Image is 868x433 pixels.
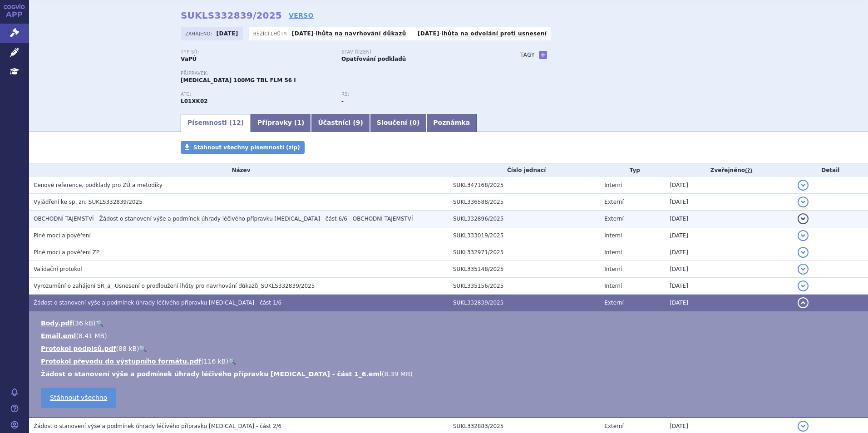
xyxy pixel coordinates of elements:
span: Validační protokol [34,266,82,272]
td: SUKL333019/2025 [449,227,600,244]
th: Zveřejněno [665,163,793,177]
td: [DATE] [665,261,793,278]
p: ATC: [181,92,332,97]
a: Stáhnout všechny písemnosti (zip) [181,141,305,154]
strong: - [341,98,344,104]
a: VERSO [289,11,314,20]
td: [DATE] [665,211,793,227]
strong: Opatřování podkladů [341,56,406,62]
span: Stáhnout všechny písemnosti (zip) [193,144,300,151]
span: Interní [604,232,622,239]
td: SUKL335156/2025 [449,278,600,295]
a: 🔍 [139,345,147,352]
li: ( ) [41,357,859,366]
span: Zahájeno: [185,30,214,37]
a: 🔍 [96,320,104,327]
span: Externí [604,300,623,306]
td: SUKL336588/2025 [449,194,600,211]
strong: NIRAPARIB [181,98,208,104]
button: detail [798,421,809,432]
span: Vyrozumění o zahájení SŘ_a_ Usnesení o prodloužení lhůty pro navrhování důkazů_SUKLS332839/2025 [34,283,315,289]
span: Interní [604,249,622,256]
strong: [DATE] [418,30,439,37]
span: Externí [604,199,623,205]
a: lhůta na navrhování důkazů [316,30,406,37]
th: Číslo jednací [449,163,600,177]
td: SUKL335148/2025 [449,261,600,278]
td: SUKL332896/2025 [449,211,600,227]
strong: VaPÚ [181,56,197,62]
span: OBCHODNÍ TAJEMSTVÍ - Žádost o stanovení výše a podmínek úhrady léčivého přípravku Zejula - část 6... [34,216,413,222]
span: 116 kB [204,358,226,365]
button: detail [798,280,809,291]
a: Účastníci (9) [311,114,370,132]
p: - [418,30,547,37]
button: detail [798,213,809,224]
button: detail [798,180,809,191]
a: Písemnosti (12) [181,114,251,132]
button: detail [798,264,809,275]
span: 0 [412,119,417,126]
a: lhůta na odvolání proti usnesení [442,30,547,37]
span: Běžící lhůty: [253,30,290,37]
span: 8.39 MB [384,370,410,378]
a: 🔍 [228,358,236,365]
p: RS: [341,92,493,97]
span: Plné moci a pověření [34,232,91,239]
span: [MEDICAL_DATA] 100MG TBL FLM 56 I [181,77,296,84]
li: ( ) [41,319,859,328]
li: ( ) [41,344,859,353]
a: + [539,51,547,59]
td: [DATE] [665,194,793,211]
span: Externí [604,216,623,222]
th: Typ [600,163,665,177]
span: 9 [356,119,360,126]
span: Cenové reference, podklady pro ZÚ a metodiky [34,182,163,188]
td: [DATE] [665,278,793,295]
a: Přípravky (1) [251,114,311,132]
p: Přípravek: [181,71,502,76]
th: Název [29,163,449,177]
td: SUKL332839/2025 [449,295,600,311]
td: SUKL347168/2025 [449,177,600,194]
span: Interní [604,266,622,272]
a: Email.eml [41,332,76,340]
td: [DATE] [665,295,793,311]
span: Vyjádření ke sp. zn. SUKLS332839/2025 [34,199,143,205]
td: [DATE] [665,227,793,244]
li: ( ) [41,331,859,340]
p: Typ SŘ: [181,49,332,55]
td: SUKL332971/2025 [449,244,600,261]
li: ( ) [41,369,859,379]
a: Žádost o stanovení výše a podmínek úhrady léčivého přípravku [MEDICAL_DATA] - část 1_6.eml [41,370,382,378]
th: Detail [793,163,868,177]
abbr: (?) [745,167,752,174]
a: Stáhnout všechno [41,388,116,408]
span: 8.41 MB [79,332,104,340]
p: Stav řízení: [341,49,493,55]
span: Interní [604,283,622,289]
strong: [DATE] [217,30,238,37]
a: Protokol převodu do výstupního formátu.pdf [41,358,201,365]
td: [DATE] [665,244,793,261]
span: Žádost o stanovení výše a podmínek úhrady léčivého přípravku Zejula - část 1/6 [34,300,281,306]
strong: [DATE] [292,30,314,37]
span: 88 kB [118,345,137,352]
a: Poznámka [426,114,477,132]
button: detail [798,230,809,241]
span: Plné moci a pověření ZP [34,249,99,256]
p: - [292,30,406,37]
h3: Tagy [520,49,535,60]
span: Interní [604,182,622,188]
a: Sloučení (0) [370,114,426,132]
button: detail [798,197,809,207]
span: 36 kB [75,320,93,327]
span: Žádost o stanovení výše a podmínek úhrady léčivého přípravku Zejula - část 2/6 [34,423,281,429]
a: Protokol podpisů.pdf [41,345,116,352]
span: Externí [604,423,623,429]
a: Body.pdf [41,320,73,327]
span: 12 [232,119,241,126]
button: detail [798,297,809,308]
td: [DATE] [665,177,793,194]
span: 1 [297,119,301,126]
